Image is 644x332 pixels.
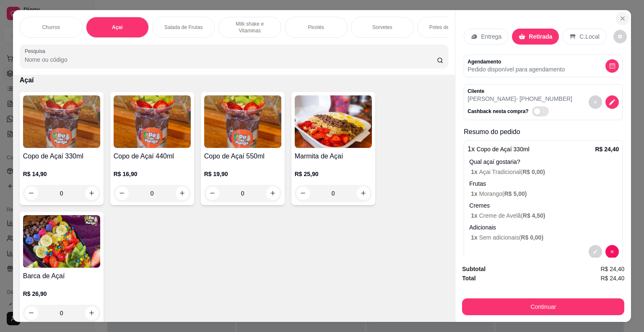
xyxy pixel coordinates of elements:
[589,95,602,109] button: decrease-product-quantity
[114,151,191,161] h4: Copo de Açaí 440ml
[462,298,624,315] button: Continuar
[600,274,624,283] span: R$ 24,40
[471,212,479,219] span: 1 x
[471,211,619,220] p: Creme de Avelã (
[467,88,572,95] p: Cliente
[521,234,543,241] span: R$ 0,00 )
[164,24,203,31] p: Salada de Frutas
[504,190,527,197] span: R$ 5,00 )
[605,95,619,109] button: decrease-product-quantity
[471,190,479,197] span: 1 x
[600,264,624,274] span: R$ 24,40
[464,127,623,137] p: Resumo do pedido
[469,179,619,188] p: Frutas
[605,245,619,258] button: decrease-product-quantity
[605,59,619,73] button: decrease-product-quantity
[295,151,372,161] h4: Marmita de Açaí
[429,24,468,31] p: Potes de Sorvete
[372,24,392,31] p: Sorvetes
[308,24,324,31] p: Picolés
[467,95,572,103] p: [PERSON_NAME] - [PHONE_NUMBER]
[23,290,100,298] p: R$ 26,90
[471,169,479,175] span: 1 x
[20,75,449,85] p: Açaí
[579,32,599,41] p: C.Local
[613,30,627,43] button: decrease-product-quantity
[481,32,501,41] p: Entrega
[469,201,619,210] p: Cremes
[529,32,552,41] p: Retirada
[114,95,191,148] img: product-image
[471,190,619,198] p: Morango (
[23,151,100,161] h4: Copo de Açaí 330ml
[25,47,48,55] label: Pesquisa
[114,170,191,178] p: R$ 16,90
[23,271,100,281] h4: Barca de Açaí
[204,170,281,178] p: R$ 19,90
[589,245,602,258] button: decrease-product-quantity
[112,24,122,31] p: Açaí
[467,58,565,65] p: Agendamento
[295,95,372,148] img: product-image
[467,108,528,115] p: Cashback nesta compra?
[23,215,100,268] img: product-image
[522,169,545,175] span: R$ 0,00 )
[23,95,100,148] img: product-image
[467,144,529,154] p: 1 x
[532,106,552,116] label: Automatic updates
[471,168,619,176] p: Açai Tradicional (
[462,275,475,282] strong: Total
[42,24,60,31] p: Churros
[25,55,437,64] input: Pesquisa
[295,170,372,178] p: R$ 25,90
[204,151,281,161] h4: Copo de Açaí 550ml
[469,158,619,166] p: Qual açaí gostaria?
[477,146,530,153] span: Copo de Açaí 330ml
[616,12,629,25] button: Close
[23,170,100,178] p: R$ 14,90
[204,95,281,148] img: product-image
[595,145,619,153] p: R$ 24,40
[523,212,545,219] span: R$ 4,50 )
[226,21,274,34] p: Milk shake e Vitaminas
[469,223,619,232] p: Adicionais
[471,234,479,241] span: 1 x
[471,233,619,242] p: Sem adicionais (
[462,266,486,272] strong: Subtotal
[467,65,565,74] p: Pedido disponível para agendamento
